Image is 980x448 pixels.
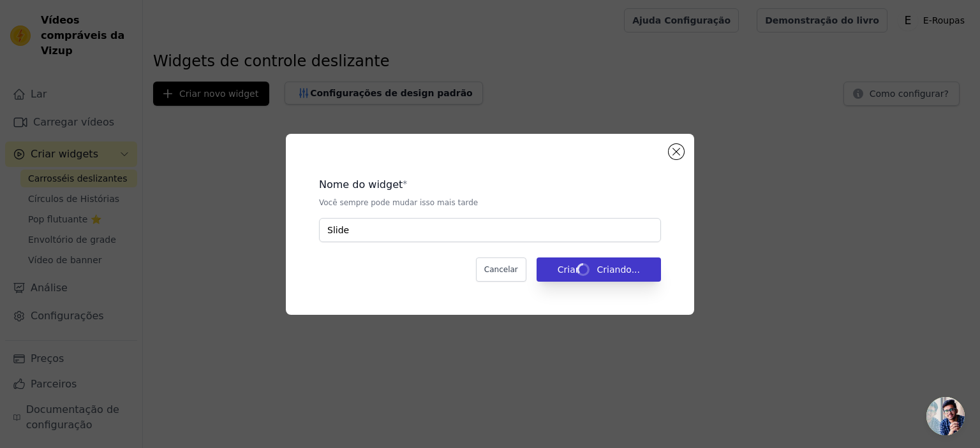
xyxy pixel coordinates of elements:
[558,264,579,275] font: Criar
[319,198,478,207] font: Você sempre pode mudar isso mais tarde
[597,264,640,275] font: Criando...
[669,144,684,159] button: Fechar modal
[926,397,965,435] div: Bate-papo aberto
[484,265,518,274] font: Cancelar
[319,178,403,191] font: Nome do widget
